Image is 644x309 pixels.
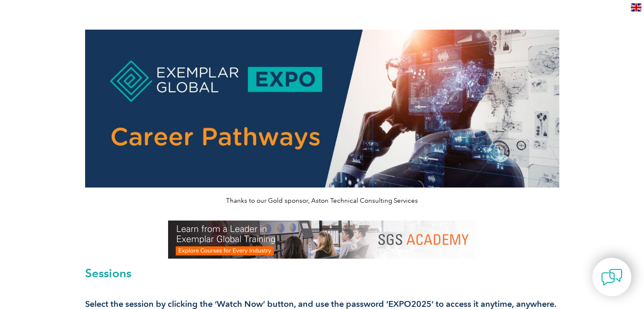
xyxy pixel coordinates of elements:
[85,30,559,188] img: career pathways
[85,267,559,279] h2: Sessions
[601,267,622,288] img: contact-chat.png
[631,3,641,11] img: en
[168,221,476,259] img: SGS
[85,196,559,205] p: Thanks to our Gold sponsor, Aston Technical Consulting Services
